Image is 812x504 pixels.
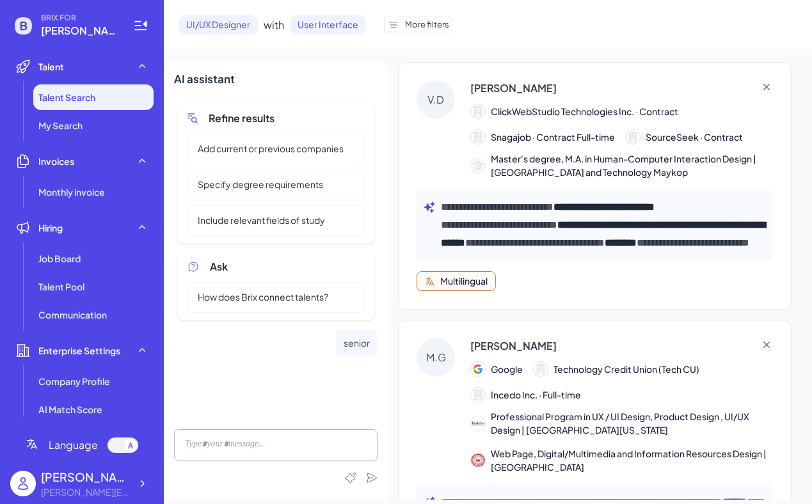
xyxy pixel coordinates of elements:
span: Job Board [38,252,81,265]
span: Technology Credit Union (Tech CU) [553,363,699,376]
span: Talent Pool [38,280,84,293]
span: How does Brix connect talents? [190,290,336,304]
span: BRIX FOR [41,13,118,23]
div: Multilingual [440,274,488,288]
span: Communication [38,308,107,321]
span: AI Match Score [38,403,102,416]
img: 公司logo [471,362,485,376]
span: Enterprise Settings [38,344,120,357]
span: UI/UX Designer [179,15,258,35]
span: Refine results [209,111,275,126]
span: Web Page, Digital/Multimedia and Information Resources Design | [GEOGRAPHIC_DATA] [491,447,773,474]
div: AI assistant [174,71,378,88]
span: Monthly invoice [38,185,105,198]
span: Language [49,437,98,453]
span: monica@joinbrix.com [41,23,118,38]
span: User Interface [290,15,366,35]
span: Hiring [38,221,63,234]
div: monica zhou [41,468,131,485]
div: monica@joinbrix.com [41,485,131,499]
span: Ask [210,259,228,274]
div: V.D [417,81,455,119]
span: Specify degree requirements [190,178,331,191]
span: Include relevant fields of study [190,214,333,227]
span: ClickWebStudio Technologies Inc. · Contract [491,105,678,118]
span: Talent [38,60,64,73]
span: Snagajob · Contract Full-time [491,130,615,144]
span: My Search [38,119,83,132]
span: Master's degree, M.A. in Human-Computer Interaction Design | [GEOGRAPHIC_DATA] and Technology Maykop [491,152,773,179]
span: SourceSeek · Contract [646,130,743,144]
span: Google [491,363,523,376]
img: user_logo.png [10,471,36,496]
span: Invoices [38,155,74,168]
span: Company Profile [38,375,110,388]
img: 728.jpg [471,453,485,468]
span: with [264,17,284,33]
div: M.G [417,338,455,377]
span: More filters [405,19,449,31]
span: Talent Search [38,91,95,104]
img: 11.jpg [471,416,485,430]
div: [PERSON_NAME] [470,81,557,96]
span: senior [344,337,370,349]
span: Professional Program in UX / UI Design, Product Design , UI/UX Design | [GEOGRAPHIC_DATA][US_STATE] [491,410,773,437]
span: Incedo Inc. · Full-time [491,388,581,402]
div: [PERSON_NAME] [470,338,557,354]
span: Add current or previous companies [190,142,351,155]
